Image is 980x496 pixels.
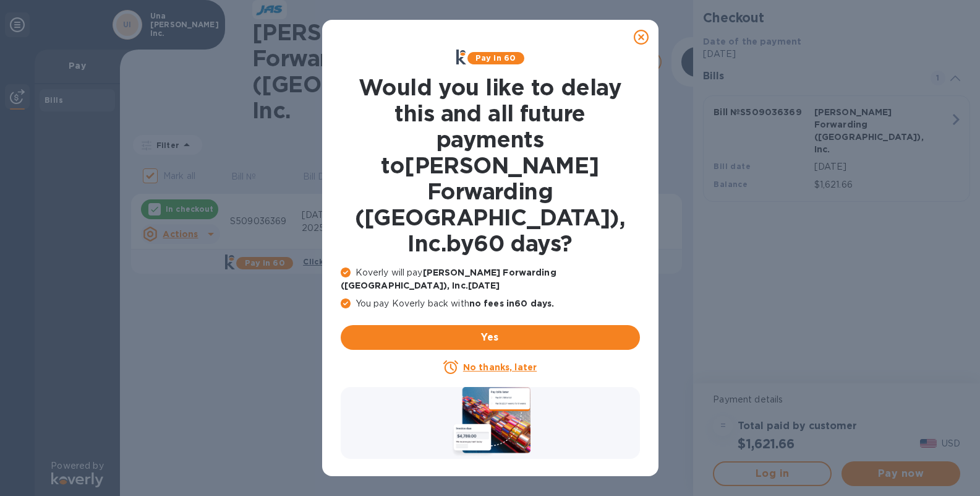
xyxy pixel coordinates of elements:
button: Yes [341,325,640,350]
u: No thanks, later [463,362,537,372]
p: Koverly will pay [341,266,640,292]
b: [PERSON_NAME] Forwarding ([GEOGRAPHIC_DATA]), Inc. [DATE] [341,268,556,290]
span: Yes [351,330,630,345]
p: You pay Koverly back with [341,297,640,310]
b: Pay in 60 [475,53,516,63]
b: no fees in 60 days . [469,298,554,308]
h1: Would you like to delay this and all future payments to [PERSON_NAME] Forwarding ([GEOGRAPHIC_DAT... [341,74,640,256]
